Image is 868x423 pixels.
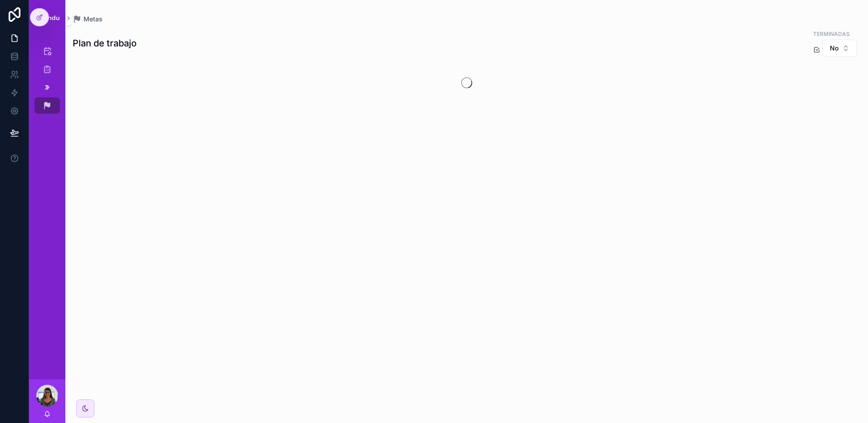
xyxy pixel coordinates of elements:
a: Metas [73,15,103,24]
span: No [830,44,838,53]
button: Select Button [822,40,857,57]
h1: Plan de trabajo [73,37,137,50]
div: scrollable content [29,36,65,126]
label: TERMINADAS [813,30,850,38]
span: Metas [84,15,103,24]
